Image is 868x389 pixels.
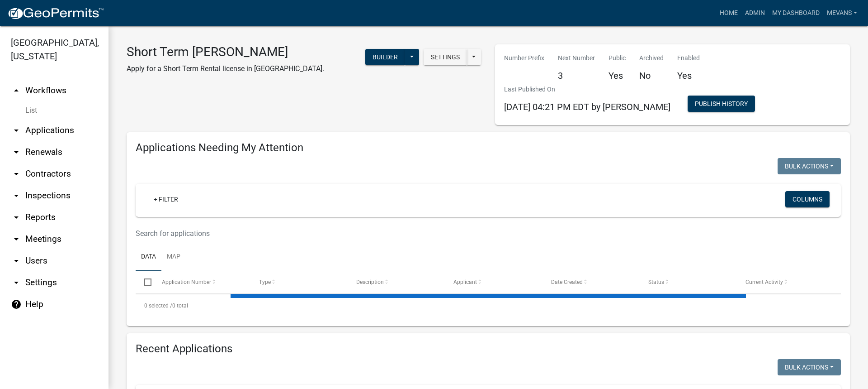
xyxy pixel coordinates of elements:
h4: Recent Applications [136,342,841,355]
p: Apply for a Short Term Rental license in [GEOGRAPHIC_DATA]. [127,63,324,74]
span: Application Number [162,279,211,285]
datatable-header-cell: Status [640,271,737,293]
p: Public [609,53,626,63]
button: Publish History [688,96,755,112]
span: 0 selected / [144,303,172,309]
a: Home [716,5,741,22]
h5: Yes [677,70,700,81]
span: Status [648,279,664,285]
i: arrow_drop_down [11,168,22,179]
button: Columns [785,191,830,207]
i: arrow_drop_down [11,212,22,223]
span: Applicant [453,279,477,285]
a: Data [136,243,161,272]
a: Admin [741,5,769,22]
h4: Applications Needing My Attention [136,141,841,154]
i: arrow_drop_down [11,277,22,288]
a: Mevans [823,5,861,22]
datatable-header-cell: Description [348,271,445,293]
datatable-header-cell: Date Created [542,271,639,293]
h5: Yes [609,70,626,81]
a: + Filter [146,191,185,207]
h5: 3 [558,70,595,81]
datatable-header-cell: Type [250,271,348,293]
wm-modal-confirm: Workflow Publish History [688,101,755,108]
i: arrow_drop_down [11,234,22,245]
p: Enabled [677,53,700,63]
i: arrow_drop_up [11,85,22,96]
button: Bulk Actions [778,359,841,375]
span: Description [356,279,384,285]
datatable-header-cell: Current Activity [737,271,834,293]
span: Date Created [551,279,583,285]
a: My Dashboard [769,5,823,22]
datatable-header-cell: Select [136,271,153,293]
span: Type [259,279,271,285]
datatable-header-cell: Applicant [445,271,542,293]
h3: Short Term [PERSON_NAME] [127,44,324,60]
p: Last Published On [504,85,670,94]
button: Builder [365,49,405,65]
i: arrow_drop_down [11,190,22,201]
span: Current Activity [745,279,783,285]
input: Search for applications [136,224,721,243]
p: Number Prefix [504,53,544,63]
datatable-header-cell: Application Number [153,271,250,293]
i: arrow_drop_down [11,125,22,136]
a: Map [161,243,186,272]
button: Settings [424,49,467,65]
i: arrow_drop_down [11,255,22,266]
button: Bulk Actions [778,158,841,174]
span: [DATE] 04:21 PM EDT by [PERSON_NAME] [504,101,670,112]
i: arrow_drop_down [11,147,22,158]
div: 0 total [136,294,841,317]
p: Next Number [558,53,595,63]
h5: No [639,70,664,81]
i: help [11,299,22,310]
p: Archived [639,53,664,63]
